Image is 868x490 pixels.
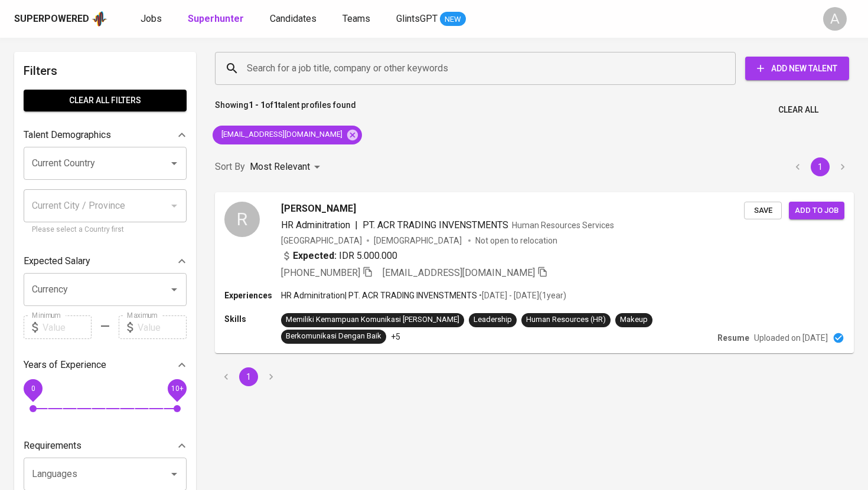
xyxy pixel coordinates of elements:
[166,281,182,298] button: Open
[24,123,187,147] div: Talent Demographics
[43,315,92,339] input: Value
[293,249,337,263] b: Expected:
[24,439,81,453] p: Requirements
[32,224,178,236] p: Please select a Country first
[281,267,360,278] span: [PHONE_NUMBER]
[363,219,508,231] span: PT. ACR TRADING INVENSTMENTS
[24,434,187,458] div: Requirements
[215,160,245,174] p: Sort By
[224,290,281,301] p: Experiences
[270,13,316,24] span: Candidates
[215,367,282,386] nav: pagination navigation
[270,12,319,27] a: Candidates
[14,10,107,28] a: Superpoweredapp logo
[774,99,823,121] button: Clear All
[526,314,606,325] div: Human Resources (HR)
[286,314,459,325] div: Memiliki Kemampuan Komunikasi [PERSON_NAME]
[383,267,535,278] span: [EMAIL_ADDRESS][DOMAIN_NAME]
[24,90,187,111] button: Clear All filters
[188,13,244,24] b: Superhunter
[24,61,187,80] h6: Filters
[811,157,830,176] button: page 1
[787,157,854,176] nav: pagination navigation
[213,129,350,140] span: [EMAIL_ADDRESS][DOMAIN_NAME]
[24,358,106,372] p: Years of Experience
[250,156,324,178] div: Most Relevant
[477,290,566,301] p: • [DATE] - [DATE] ( 1 year )
[24,254,90,268] p: Expected Salary
[745,57,849,80] button: Add New Talent
[620,314,648,325] div: Makeup
[141,13,162,24] span: Jobs
[754,332,828,344] p: Uploaded on [DATE]
[224,202,260,237] div: R
[744,202,782,220] button: Save
[778,103,818,117] span: Clear All
[440,14,466,25] span: NEW
[166,155,182,172] button: Open
[31,384,35,393] span: 0
[342,12,373,27] a: Teams
[717,332,749,344] p: Resume
[215,192,854,353] a: R[PERSON_NAME]HR Adminitration|PT. ACR TRADING INVENSTMENTSHuman Resources Services[GEOGRAPHIC_DA...
[281,235,362,246] div: [GEOGRAPHIC_DATA]
[24,353,187,377] div: Years of Experience
[355,218,358,232] span: |
[33,93,177,108] span: Clear All filters
[24,128,111,142] p: Talent Demographics
[823,7,847,31] div: A
[213,126,362,144] div: [EMAIL_ADDRESS][DOMAIN_NAME]
[24,249,187,273] div: Expected Salary
[249,100,265,110] b: 1 - 1
[92,10,107,28] img: app logo
[281,219,350,231] span: HR Adminitration
[474,314,512,325] div: Leadership
[750,204,776,218] span: Save
[273,100,278,110] b: 1
[281,290,477,301] p: HR Adminitration | PT. ACR TRADING INVENSTMENTS
[224,313,281,325] p: Skills
[755,61,840,76] span: Add New Talent
[789,202,844,220] button: Add to job
[239,367,258,386] button: page 1
[795,204,838,218] span: Add to job
[166,466,182,482] button: Open
[475,235,557,246] p: Not open to relocation
[286,331,381,342] div: Berkomunikasi Dengan Baik
[188,12,246,27] a: Superhunter
[215,99,356,121] p: Showing of talent profiles found
[374,235,464,246] span: [DEMOGRAPHIC_DATA]
[281,249,397,263] div: IDR 5.000.000
[281,202,356,216] span: [PERSON_NAME]
[141,12,164,27] a: Jobs
[250,160,310,174] p: Most Relevant
[342,13,370,24] span: Teams
[14,12,89,26] div: Superpowered
[512,221,614,230] span: Human Resources Services
[171,384,183,393] span: 10+
[391,331,400,343] p: +5
[138,315,187,339] input: Value
[396,13,438,24] span: GlintsGPT
[396,12,466,27] a: GlintsGPT NEW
